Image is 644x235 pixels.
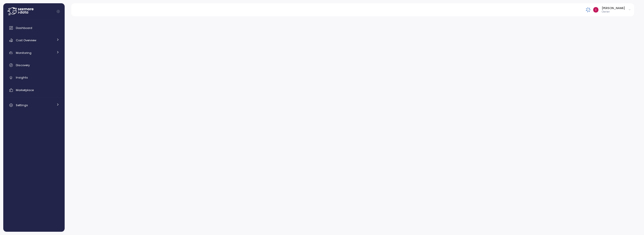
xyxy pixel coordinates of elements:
[5,60,63,70] a: Discovery
[602,10,625,14] p: Owner
[5,85,63,95] a: Marketplace
[5,35,63,45] a: Cost Overview
[55,10,61,13] button: Collapse navigation
[16,88,34,92] span: Marketplace
[602,6,625,10] div: [PERSON_NAME]
[16,63,30,67] span: Discovery
[16,26,32,30] span: Dashboard
[5,23,63,33] a: Dashboard
[16,38,36,42] span: Cost Overview
[5,100,63,110] a: Settings
[5,73,63,83] a: Insights
[5,48,63,58] a: Monitoring
[16,103,28,107] span: Settings
[586,7,591,12] img: 68790ce639d2d68da1992664.PNG
[16,51,31,55] span: Monitoring
[16,75,28,80] span: Insights
[593,7,598,12] img: ACg8ocKLuhHFaZBJRg6H14Zm3JrTaqN1bnDy5ohLcNYWE-rfMITsOg=s96-c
